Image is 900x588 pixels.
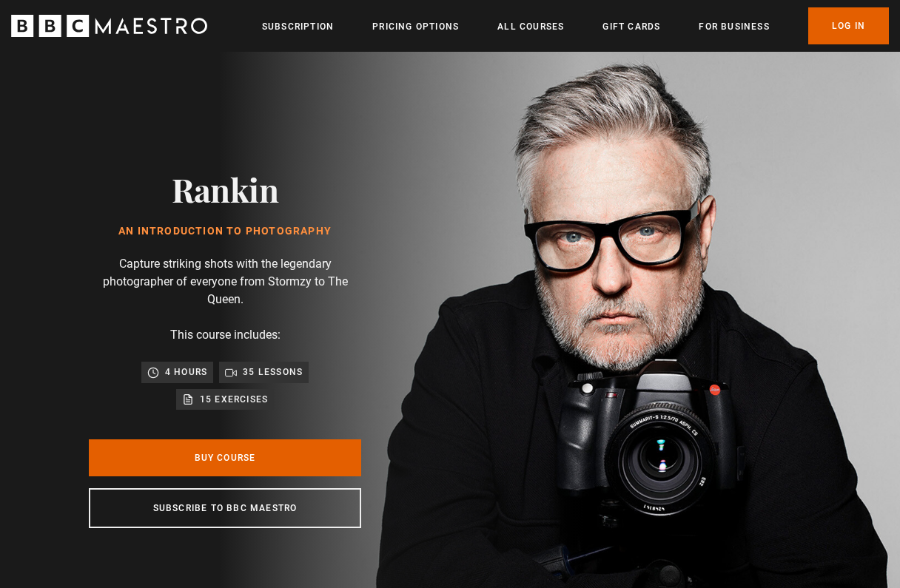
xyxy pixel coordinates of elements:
[170,326,281,344] p: This course includes:
[262,7,889,44] nav: Primary
[11,15,207,37] svg: BBC Maestro
[165,365,207,379] p: 4 hours
[89,439,361,476] a: Buy Course
[699,19,769,34] a: For business
[200,392,268,407] p: 15 exercises
[262,19,334,34] a: Subscription
[372,19,459,34] a: Pricing Options
[89,255,361,308] p: Capture striking shots with the legendary photographer of everyone from Stormzy to The Queen.
[243,365,303,379] p: 35 lessons
[602,19,660,34] a: Gift Cards
[118,226,332,237] h1: An Introduction to Photography
[808,7,889,44] a: Log In
[89,488,361,528] a: Subscribe to BBC Maestro
[497,19,564,34] a: All Courses
[118,170,332,208] h2: Rankin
